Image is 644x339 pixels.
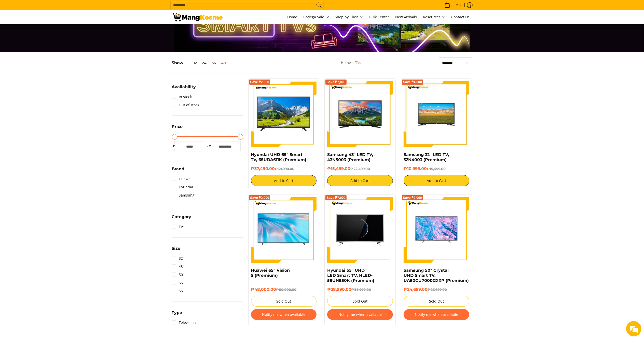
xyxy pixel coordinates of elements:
span: ₱ [172,144,177,149]
summary: Open [172,167,185,175]
button: 12 [184,61,200,65]
span: Save ₱7,000 [326,81,346,84]
a: Contact Us [449,10,472,24]
a: Resources [421,10,448,24]
h6: ₱10,999.00 [404,166,469,171]
span: Bodega Sale [304,14,329,20]
a: Home [285,10,300,24]
a: 50" [172,271,185,279]
summary: Open [172,215,191,223]
a: Bodega Sale [301,10,332,24]
a: Samsung 32" LED TV, 32N4003 (Premium) [404,152,449,162]
span: Bulk Center [369,15,389,19]
button: Add to Cart [251,175,317,186]
a: 43" [172,263,185,271]
span: Category [172,215,191,219]
img: Samsung 50" Crystal UHD Smart TV, UA50CU7000GXXP (Premium) [404,197,469,263]
button: Notify me when available [327,309,393,320]
span: Availability [172,85,196,89]
span: ₱ [208,144,213,149]
span: ₱0 [456,3,462,7]
span: Resources [423,14,445,20]
img: huawei-s-65-inch-4k-lcd-display-tv-full-view-mang-kosme [251,200,317,260]
span: New Arrivals [395,15,417,19]
button: Sold Out [404,296,469,307]
a: TVs [172,223,185,231]
span: Save ₱4,500 [403,81,422,84]
h5: Show [172,60,229,66]
button: Add to Cart [404,175,469,186]
button: Sold Out [251,296,317,307]
del: ₱26,699.00 [428,288,447,292]
h6: ₱28,990.00 [327,287,393,292]
img: samsung-43-inch-led-tv-full-view- mang-kosme [327,81,393,147]
img: Hyundai UHD 65" Smart TV, 65UDA611K (Premium) [251,81,317,147]
a: Out of stock [172,101,199,109]
a: Huawei [172,175,192,183]
a: New Arrivals [393,10,420,24]
del: ₱22,499.00 [350,167,370,171]
a: TVs [355,60,361,65]
button: 48 [219,61,229,65]
a: Samsung 50" Crystal UHD Smart TV, UA50CU7000GXXP (Premium) [404,268,469,283]
del: ₱50,000.00 [276,288,297,292]
summary: Open [172,246,181,254]
h6: ₱37,490.00 [251,166,317,171]
a: Television [172,319,196,327]
span: Save ₱2,500 [250,81,269,84]
img: samsung-32-inch-led-tv-full-view-mang-kosme [404,81,469,147]
a: Bulk Center [367,10,392,24]
h6: ₱24,699.00 [404,287,469,292]
summary: Open [172,125,183,133]
nav: Main Menu [228,10,472,24]
span: 0 [451,3,455,7]
span: • [443,2,462,8]
span: Size [172,246,181,251]
a: In stock [172,93,192,101]
span: Type [172,311,182,315]
a: 65" [172,287,185,295]
del: ₱39,990.00 [275,167,295,171]
button: Notify me when available [251,309,317,320]
a: 32" [172,254,185,263]
nav: Breadcrumbs [313,60,389,71]
button: 24 [200,61,209,65]
a: 55" [172,279,185,287]
span: Home [287,15,297,19]
h6: ₱48,000.00 [251,287,317,292]
summary: Open [172,85,196,93]
img: hyundai-ultra-hd-smart-tv-65-inch-full-view-mang-kosme [327,197,393,263]
button: Search [315,1,323,9]
button: 36 [209,61,219,65]
button: Sold Out [327,296,393,307]
span: Brand [172,167,185,171]
a: Hyundai UHD 65" Smart TV, 65UDA611K (Premium) [251,152,307,162]
a: Samsung 43" LED TV, 43N5003 (Premium) [327,152,373,162]
span: Save ₱2,000 [250,196,269,199]
span: Save ₱7,000 [326,196,346,199]
h6: ₱15,499.00 [327,166,393,171]
a: Huawei 65" Vision S (Premium) [251,268,290,278]
a: Hyundai [172,183,193,191]
a: Samsung [172,191,195,199]
a: Home [341,60,351,65]
span: Contact Us [451,15,470,19]
button: Add to Cart [327,175,393,186]
a: Hyundai 55" UHD LED Smart TV, HLED-55UN550K (Premium) [327,268,374,283]
summary: Open [172,311,182,319]
span: Price [172,125,183,129]
img: TVs - Premium Television Brands l Mang Kosme [172,13,223,21]
span: Save ₱2,000 [403,196,422,199]
a: Shop by Class [333,10,366,24]
button: Notify me when available [404,309,469,320]
span: Shop by Class [335,14,363,20]
del: ₱35,990.00 [351,288,371,292]
del: ₱15,499.00 [427,167,446,171]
